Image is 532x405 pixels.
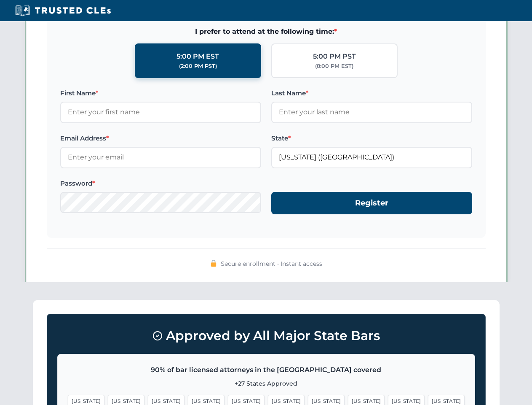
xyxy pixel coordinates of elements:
[60,88,261,98] label: First Name
[13,4,113,17] img: Trusted CLEs
[271,102,472,123] input: Enter your last name
[60,147,261,168] input: Enter your email
[271,133,472,143] label: State
[271,88,472,98] label: Last Name
[68,364,465,375] p: 90% of bar licensed attorneys in the [GEOGRAPHIC_DATA] covered
[60,178,261,189] label: Password
[60,133,261,143] label: Email Address
[179,62,217,70] div: (2:00 PM PST)
[60,26,472,37] span: I prefer to attend at the following time:
[271,147,472,168] input: Florida (FL)
[68,379,465,388] p: +27 States Approved
[271,192,472,214] button: Register
[210,260,217,267] img: 🔒
[315,62,353,70] div: (8:00 PM EST)
[221,259,322,268] span: Secure enrollment • Instant access
[313,51,356,62] div: 5:00 PM PST
[57,324,475,347] h3: Approved by All Major State Bars
[176,51,219,62] div: 5:00 PM EST
[60,102,261,123] input: Enter your first name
